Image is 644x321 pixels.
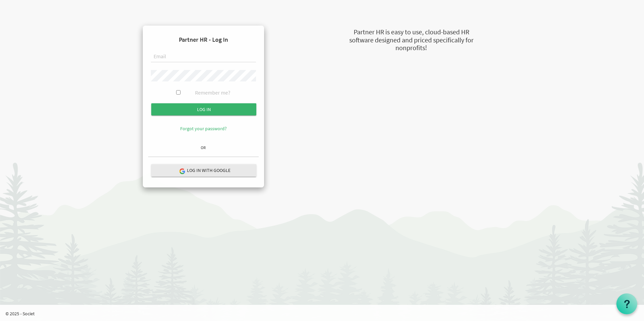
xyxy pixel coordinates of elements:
[179,168,185,174] img: google-logo.png
[315,35,507,45] div: software designed and priced specifically for
[180,126,227,132] a: Forgot your password?
[151,51,256,63] input: Email
[151,103,256,115] input: Log in
[148,145,259,150] h6: OR
[315,27,507,37] div: Partner HR is easy to use, cloud-based HR
[151,164,256,177] button: Log in with Google
[148,31,259,48] h4: Partner HR - Log In
[315,43,507,53] div: nonprofits!
[5,310,644,317] p: © 2025 - Societ
[195,89,230,97] label: Remember me?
